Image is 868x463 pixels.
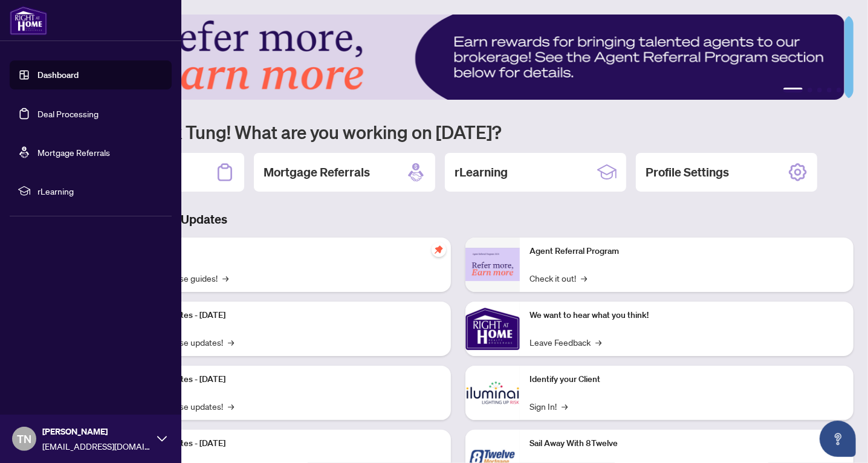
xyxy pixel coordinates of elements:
h3: Brokerage & Industry Updates [63,211,853,228]
a: Check it out!→ [530,271,587,285]
button: 4 [827,88,832,92]
span: → [562,400,568,413]
p: Identify your Client [530,373,844,386]
img: logo [10,6,47,35]
img: Slide 0 [63,15,844,100]
button: 5 [837,88,841,92]
h2: Mortgage Referrals [264,164,370,181]
button: 2 [808,88,812,92]
p: We want to hear what you think! [530,309,844,322]
button: Open asap [820,421,856,457]
img: We want to hear what you think! [465,302,520,356]
span: [PERSON_NAME] [42,425,151,438]
span: → [222,271,228,285]
span: pushpin [432,242,446,257]
a: Leave Feedback→ [530,335,601,349]
span: [EMAIL_ADDRESS][DOMAIN_NAME] [42,439,151,453]
h2: rLearning [455,164,508,181]
img: Agent Referral Program [465,248,520,281]
span: → [595,335,601,349]
span: rLearning [37,184,163,198]
a: Deal Processing [37,108,99,119]
span: → [228,400,234,413]
span: → [581,271,587,285]
p: Self-Help [127,245,441,258]
a: Dashboard [37,70,79,80]
span: → [228,335,234,349]
img: Identify your Client [465,366,520,420]
button: 1 [783,88,803,92]
p: Sail Away With 8Twelve [530,437,844,450]
a: Sign In!→ [530,400,568,413]
p: Platform Updates - [DATE] [127,309,441,322]
p: Platform Updates - [DATE] [127,437,441,450]
p: Agent Referral Program [530,245,844,258]
h2: Profile Settings [646,164,729,181]
h1: Welcome back Tung! What are you working on [DATE]? [63,120,853,143]
p: Platform Updates - [DATE] [127,373,441,386]
span: TN [17,430,31,447]
a: Mortgage Referrals [37,147,110,158]
button: 3 [817,88,822,92]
